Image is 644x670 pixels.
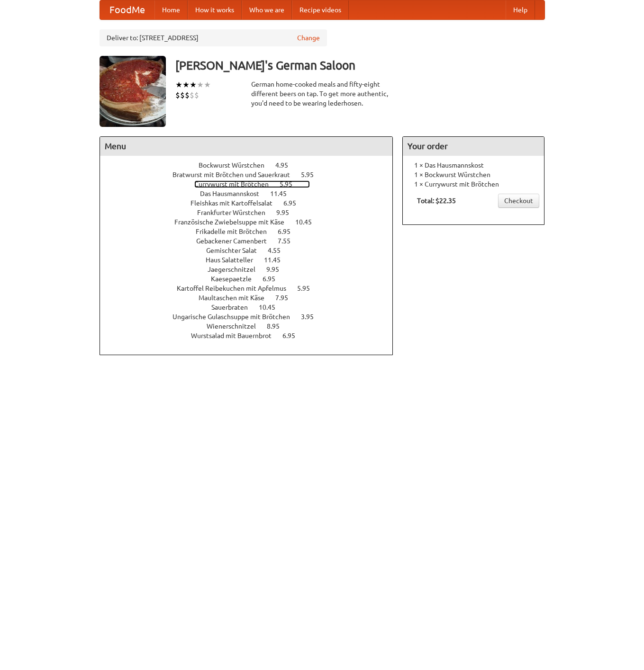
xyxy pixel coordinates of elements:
[175,90,180,100] li: $
[175,56,545,75] h3: [PERSON_NAME]'s German Saloon
[200,190,269,197] span: Das Hausmannskost
[282,332,305,339] span: 6.95
[100,29,327,46] div: Deliver to: [STREET_ADDRESS]
[206,256,298,264] a: Haus Salatteller 11.45
[270,190,296,197] span: 11.45
[197,209,307,216] a: Frankfurter Würstchen 9.95
[408,170,539,179] li: 1 × Bockwurst Würstchen
[417,197,456,205] b: Total: $22.35
[182,80,190,90] li: ★
[197,209,275,216] span: Frankfurter Würstchen
[177,285,327,292] a: Kartoffel Reibekuchen mit Apfelmus 5.95
[207,322,297,330] a: Wienerschnitzel 8.95
[278,237,300,245] span: 7.55
[498,194,539,208] a: Checkout
[278,228,300,235] span: 6.95
[297,285,319,292] span: 5.95
[200,190,304,197] a: Das Hausmannskost 11.45
[275,161,298,169] span: 4.95
[206,247,298,254] a: Gemischter Salat 4.55
[172,171,331,179] a: Bratwurst mit Brötchen und Sauerkraut 5.95
[211,304,293,311] a: Sauerbraten 10.45
[211,304,257,311] span: Sauerbraten
[199,161,274,169] span: Bockwurst Würstchen
[283,199,306,207] span: 6.95
[190,80,197,90] li: ★
[211,275,261,283] span: Kaesepaetzle
[206,247,266,254] span: Gemischter Salat
[204,80,211,90] li: ★
[408,179,539,189] li: 1 × Currywurst mit Brötchen
[199,161,306,169] a: Bockwurst Würstchen 4.95
[264,256,290,264] span: 11.45
[196,237,308,245] a: Gebackener Camenbert 7.55
[180,90,185,100] li: $
[275,294,298,302] span: 7.95
[191,332,313,339] a: Wurstsalad mit Bauernbrot 6.95
[172,313,331,321] a: Ungarische Gulaschsuppe mit Brötchen 3.95
[259,304,285,311] span: 10.45
[207,322,265,330] span: Wienerschnitzel
[266,266,289,273] span: 9.95
[199,294,306,302] a: Maultaschen mit Käse 7.95
[297,33,320,43] a: Change
[206,256,263,264] span: Haus Salatteller
[194,90,199,100] li: $
[301,171,323,179] span: 5.95
[174,218,294,226] span: Französische Zwiebelsuppe mit Käse
[197,80,204,90] li: ★
[100,0,154,19] a: FoodMe
[268,247,290,254] span: 4.55
[190,90,194,100] li: $
[172,171,299,179] span: Bratwurst mit Brötchen und Sauerkraut
[190,199,282,207] span: Fleishkas mit Kartoffelsalat
[174,218,329,226] a: Französische Zwiebelsuppe mit Käse 10.45
[276,209,299,216] span: 9.95
[208,266,265,273] span: Jaegerschnitzel
[301,313,323,321] span: 3.95
[188,0,242,19] a: How it works
[292,0,349,19] a: Recipe videos
[506,0,535,19] a: Help
[403,137,544,156] h4: Your order
[267,322,289,330] span: 8.95
[191,332,281,339] span: Wurstsalad mit Bauernbrot
[100,137,393,156] h4: Menu
[196,237,276,245] span: Gebackener Camenbert
[208,266,297,273] a: Jaegerschnitzel 9.95
[196,228,276,235] span: Frikadelle mit Brötchen
[196,228,308,235] a: Frikadelle mit Brötchen 6.95
[199,294,274,302] span: Maultaschen mit Käse
[194,180,278,188] span: Currywurst mit Brötchen
[175,80,182,90] li: ★
[154,0,188,19] a: Home
[211,275,293,283] a: Kaesepaetzle 6.95
[408,161,539,170] li: 1 × Das Hausmannskost
[242,0,292,19] a: Who we are
[280,180,302,188] span: 5.95
[190,199,314,207] a: Fleishkas mit Kartoffelsalat 6.95
[194,180,310,188] a: Currywurst mit Brötchen 5.95
[172,313,299,321] span: Ungarische Gulaschsuppe mit Brötchen
[295,218,321,226] span: 10.45
[251,80,393,108] div: German home-cooked meals and fifty-eight different beers on tap. To get more authentic, you'd nee...
[263,275,285,283] span: 6.95
[177,285,296,292] span: Kartoffel Reibekuchen mit Apfelmus
[185,90,190,100] li: $
[100,56,166,127] img: angular.jpg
